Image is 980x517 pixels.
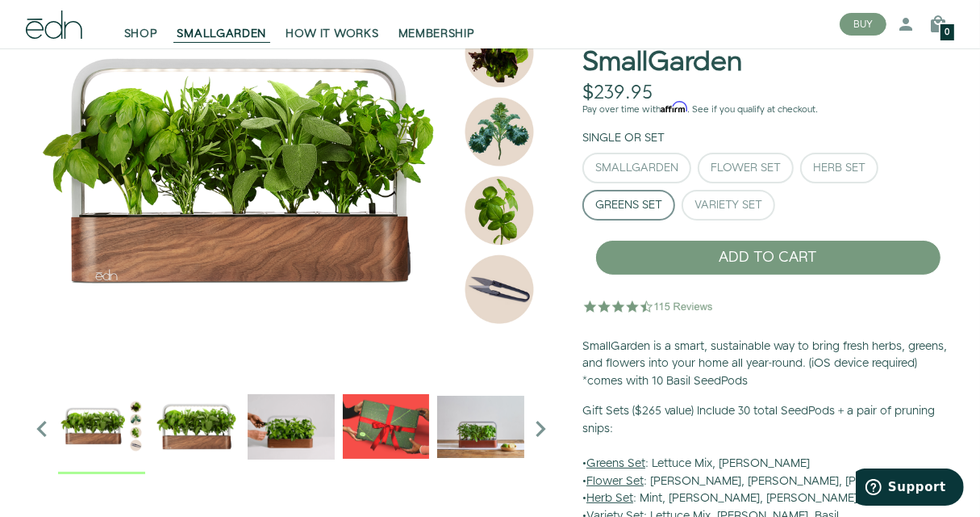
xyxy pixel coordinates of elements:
[586,473,644,490] u: Flower Set
[661,102,687,113] span: Affirm
[343,383,430,470] img: EMAILS_-_Holiday_21_PT1_28_9986b34a-7908-4121-b1c1-9595d1e43abe_1024x.png
[813,162,865,174] div: Herb Set
[682,190,775,221] button: Variety Set
[524,413,557,445] i: Next slide
[276,6,388,42] a: HOW IT WORKS
[582,82,653,105] div: $239.95
[582,103,954,117] p: Pay over time with . See if you qualify at checkout.
[840,13,886,36] button: BUY
[343,383,430,474] div: 3 / 6
[26,413,58,445] i: Previous slide
[115,6,168,42] a: SHOP
[153,383,240,470] img: Official-EDN-SMALLGARDEN-HERB-HERO-SLV-2000px_1024x.png
[586,490,633,506] u: Herb Set
[582,48,742,78] h1: SmallGarden
[856,469,964,509] iframe: Opens a widget where you can find more information
[286,26,378,42] span: HOW IT WORKS
[595,200,662,211] div: Greens Set
[586,456,645,472] u: Greens Set
[582,338,954,391] p: SmallGarden is a smart, sustainable way to bring fresh herbs, greens, and flowers into your home ...
[437,383,524,470] img: edn-smallgarden-mixed-herbs-table-product-2000px_1024x.jpg
[694,200,762,211] div: Variety Set
[153,383,240,474] div: 1 / 6
[582,130,665,146] label: Single or Set
[595,162,678,174] div: SmallGarden
[582,290,715,322] img: 4.5 star rating
[124,26,158,42] span: SHOP
[698,153,794,183] button: Flower Set
[582,190,675,221] button: Greens Set
[582,403,935,437] b: Gift Sets ($265 value) Include 30 total SeedPods + a pair of pruning snips:
[389,6,485,42] a: MEMBERSHIP
[168,6,277,42] a: SMALLGARDEN
[58,383,145,470] img: edn-smallgarden-greens-set_1000x.png
[248,383,335,474] div: 2 / 6
[398,26,475,42] span: MEMBERSHIP
[582,153,691,183] button: SmallGarden
[711,162,781,174] div: Flower Set
[800,153,878,183] button: Herb Set
[595,240,941,275] button: ADD TO CART
[177,26,267,42] span: SMALLGARDEN
[945,28,950,37] span: 0
[248,383,335,470] img: edn-trim-basil.2021-09-07_14_55_24_1024x.gif
[437,383,524,474] div: 4 / 6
